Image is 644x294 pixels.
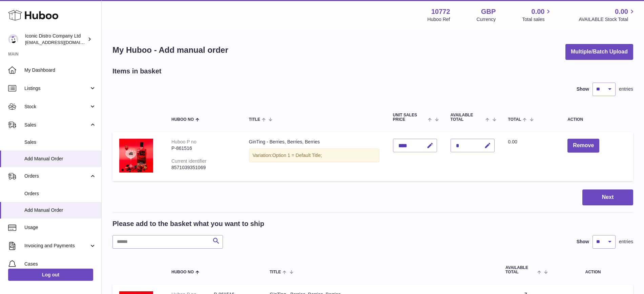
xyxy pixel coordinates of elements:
div: Currency [477,16,496,23]
span: Add Manual Order [24,207,96,213]
span: Stock [24,104,89,110]
span: Sales [24,139,96,145]
div: Iconic Distro Company Ltd [25,33,86,46]
span: AVAILABLE Stock Total [579,16,636,23]
span: Usage [24,224,96,231]
strong: 10772 [431,7,450,16]
a: 0.00 AVAILABLE Stock Total [579,7,636,23]
span: My Dashboard [24,67,96,73]
span: Invoicing and Payments [24,243,89,249]
span: Listings [24,85,89,92]
span: Total sales [522,16,552,23]
span: Sales [24,122,89,128]
strong: GBP [481,7,496,16]
span: 0.00 [532,7,545,16]
span: [EMAIL_ADDRESS][DOMAIN_NAME] [25,40,100,45]
div: Huboo Ref [428,16,450,23]
span: Add Manual Order [24,156,96,162]
span: 0.00 [615,7,628,16]
a: Log out [8,269,93,281]
span: Orders [24,173,89,179]
span: Orders [24,190,96,197]
span: Cases [24,261,96,267]
a: 0.00 Total sales [522,7,552,23]
img: internalAdmin-10772@internal.huboo.com [8,34,18,44]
